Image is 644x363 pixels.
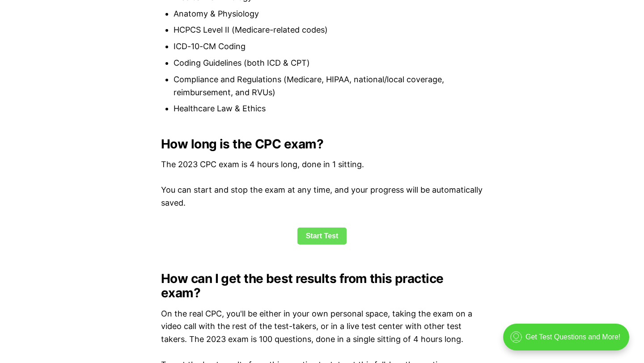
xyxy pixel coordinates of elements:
[161,137,483,151] h2: How long is the CPC exam?
[174,8,483,21] li: Anatomy & Physiology
[174,57,483,70] li: Coding Guidelines (both ICD & CPT)
[297,228,347,245] a: Start Test
[174,24,483,37] li: HCPCS Level II (Medicare-related codes)
[161,158,483,171] p: The 2023 CPC exam is 4 hours long, done in 1 sitting.
[174,73,483,99] li: Compliance and Regulations (Medicare, HIPAA, national/local coverage, reimbursement, and RVUs)
[174,40,483,53] li: ICD-10-CM Coding
[161,308,483,346] p: On the real CPC, you'll be either in your own personal space, taking the exam on a video call wit...
[174,102,483,115] li: Healthcare Law & Ethics
[496,319,644,363] iframe: portal-trigger
[161,184,483,210] p: You can start and stop the exam at any time, and your progress will be automatically saved.
[161,271,483,300] h2: How can I get the best results from this practice exam?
